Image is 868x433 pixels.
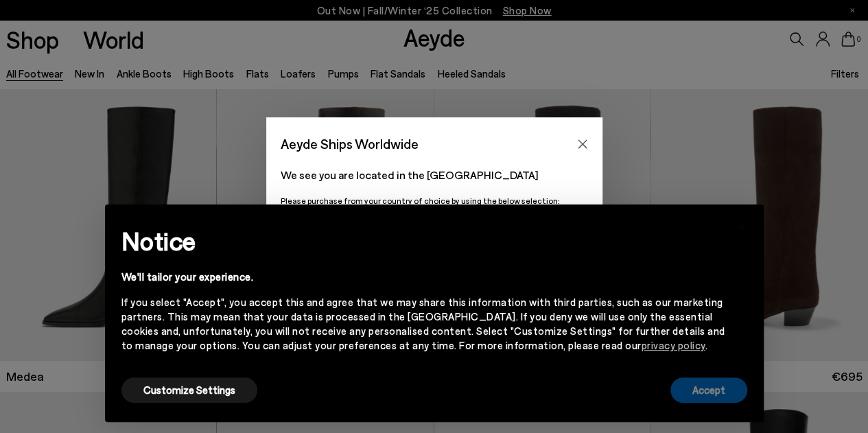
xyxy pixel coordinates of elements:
span: Aeyde Ships Worldwide [281,132,419,156]
div: We'll tailor your experience. [121,270,725,284]
button: Close this notice [725,209,758,242]
p: We see you are located in the [GEOGRAPHIC_DATA] [281,167,588,183]
button: Close [572,134,593,154]
div: If you select "Accept", you accept this and agree that we may share this information with third p... [121,295,725,353]
button: Customize Settings [121,377,257,403]
h2: Notice [121,223,725,259]
a: privacy policy [642,339,705,351]
button: Accept [670,377,747,403]
span: × [737,215,747,235]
